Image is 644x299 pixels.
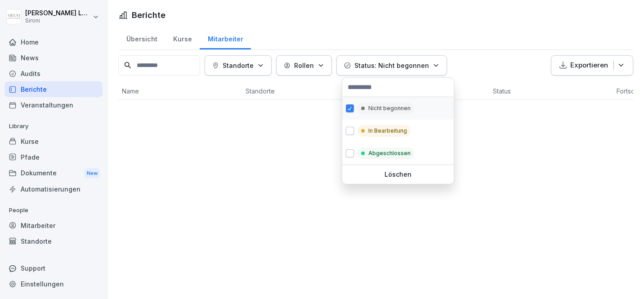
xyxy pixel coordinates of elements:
p: Abgeschlossen [368,149,411,157]
p: In Bearbeitung [368,127,407,135]
p: Nicht begonnen [368,104,411,112]
p: Standorte [223,61,254,70]
p: Exportieren [570,60,608,71]
p: Status: Nicht begonnen [354,61,429,70]
p: Rollen [294,61,314,70]
p: Löschen [346,170,450,179]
